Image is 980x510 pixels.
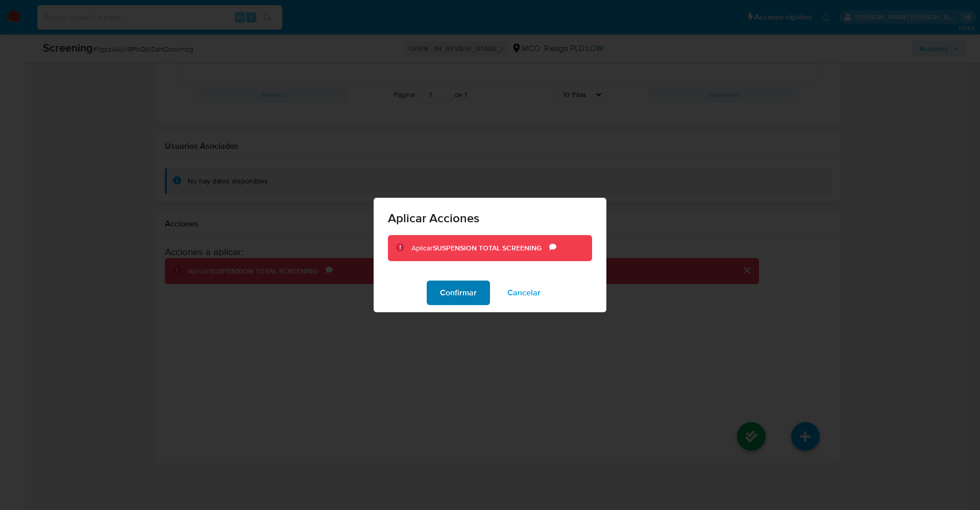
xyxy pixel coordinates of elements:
[494,281,554,305] button: Cancelar
[440,282,477,304] span: Confirmar
[433,243,542,253] b: SUSPENSION TOTAL SCREENING
[507,282,541,304] span: Cancelar
[388,212,592,224] span: Aplicar Acciones
[411,243,549,253] div: Aplicar
[427,281,490,305] button: Confirmar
